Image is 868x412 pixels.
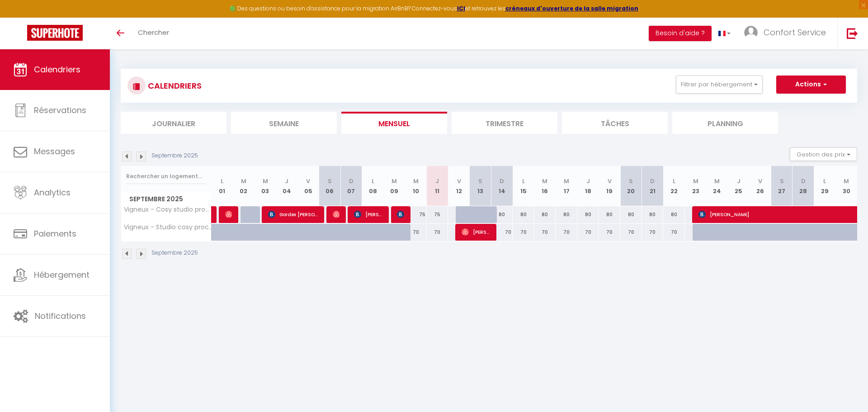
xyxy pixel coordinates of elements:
[268,206,318,223] span: Gordex [PERSON_NAME]
[349,177,354,185] abbr: D
[577,206,599,223] div: 80
[771,166,793,206] th: 27
[707,166,728,206] th: 24
[354,206,382,223] span: [PERSON_NAME]
[542,177,547,185] abbr: M
[34,269,90,280] span: Hébergement
[146,76,202,96] h3: CALENDRIERS
[435,177,439,185] abbr: J
[27,25,83,41] img: Super Booking
[34,104,86,116] span: Réservations
[714,177,720,185] abbr: M
[448,166,470,206] th: 12
[221,177,223,185] abbr: L
[151,152,198,160] p: Septembre 2025
[599,206,620,223] div: 80
[672,112,778,134] li: Planning
[405,206,427,223] div: 75
[534,166,556,206] th: 16
[776,76,846,94] button: Actions
[663,166,685,206] th: 22
[577,224,599,241] div: 70
[737,18,837,49] a: ... Confort Service
[522,177,525,185] abbr: L
[642,206,664,223] div: 80
[427,206,448,223] div: 75
[233,166,255,206] th: 02
[405,166,427,206] th: 10
[685,166,707,206] th: 23
[255,166,276,206] th: 03
[650,177,655,185] abbr: D
[780,177,784,185] abbr: S
[319,166,341,206] th: 06
[599,224,620,241] div: 70
[427,166,448,206] th: 11
[513,206,534,223] div: 80
[500,177,504,185] abbr: D
[231,112,337,134] li: Semaine
[790,147,857,161] button: Gestion des prix
[676,76,763,94] button: Filtrer par hébergement
[123,206,213,213] span: Vigneux - Cosy studio proche [GEOGRAPHIC_DATA] & Orly
[123,224,213,231] span: Vigneux - Studio cosy proche [GEOGRAPHIC_DATA] & Orly
[392,177,397,185] abbr: M
[577,166,599,206] th: 18
[478,177,482,185] abbr: S
[728,166,750,206] th: 25
[534,206,556,223] div: 80
[340,166,362,206] th: 07
[673,177,675,185] abbr: L
[844,177,849,185] abbr: M
[744,26,758,39] img: ...
[491,166,513,206] th: 14
[491,224,513,241] div: 70
[362,166,384,206] th: 08
[608,177,612,185] abbr: V
[758,177,762,185] abbr: V
[737,177,741,185] abbr: J
[457,177,461,185] abbr: V
[642,166,664,206] th: 21
[556,166,577,206] th: 17
[847,28,858,39] img: logout
[328,177,332,185] abbr: S
[835,166,857,206] th: 30
[663,206,685,223] div: 80
[34,146,75,157] span: Messages
[427,224,448,241] div: 70
[121,193,211,206] span: Septembre 2025
[34,64,80,75] span: Calendriers
[586,177,590,185] abbr: J
[462,223,490,241] span: [PERSON_NAME]
[397,206,404,223] span: [PERSON_NAME]
[764,27,826,38] span: Confort Service
[138,28,169,37] span: Chercher
[212,166,233,206] th: 01
[564,177,569,185] abbr: M
[306,177,310,185] abbr: V
[34,228,76,239] span: Paiements
[333,206,340,223] span: [PERSON_NAME]
[823,177,826,185] abbr: L
[241,177,246,185] abbr: M
[505,5,638,12] a: créneaux d'ouverture de la salle migration
[750,166,771,206] th: 26
[534,224,556,241] div: 70
[513,166,534,206] th: 15
[452,112,557,134] li: Trimestre
[562,112,668,134] li: Tâches
[225,206,232,223] span: [PERSON_NAME]
[276,166,297,206] th: 04
[372,177,374,185] abbr: L
[556,206,577,223] div: 80
[126,168,206,185] input: Rechercher un logement...
[413,177,419,185] abbr: M
[457,5,465,12] strong: ICI
[814,166,836,206] th: 29
[151,249,198,257] p: Septembre 2025
[470,166,491,206] th: 13
[212,206,216,223] a: [PERSON_NAME]
[599,166,620,206] th: 19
